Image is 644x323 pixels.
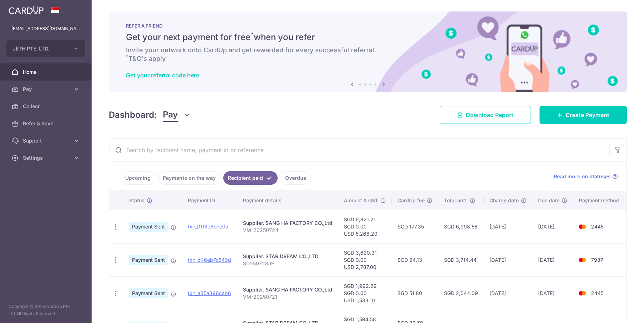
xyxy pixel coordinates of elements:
[188,290,231,296] a: txn_a35a396cab6
[126,46,610,63] h6: Invite your network onto CardUp and get rewarded for every successful referral. T&C's apply
[338,276,392,310] td: SGD 1,992.29 SGD 0.00 USD 1,533.10
[163,108,190,122] button: Pay
[126,72,199,79] a: Get your referral code here
[532,210,573,243] td: [DATE]
[397,197,425,204] span: CardUp fee
[188,223,228,230] a: txn_01f8e8b7e0a
[575,256,590,264] img: Bank Card
[243,253,332,260] div: Supplier. STAR DREAM CO.,LTD
[121,171,155,185] a: Upcoming
[23,137,70,144] span: Support
[109,109,157,121] h4: Dashboard:
[23,120,70,127] span: Refer & Save
[243,286,332,293] div: Supplier. SANG HA FACTORY CO.,Ltd
[540,106,627,124] a: Create Payment
[11,25,80,32] p: [EMAIL_ADDRESS][DOMAIN_NAME]
[6,40,85,57] button: JETH PTE. LTD.
[243,227,332,234] p: VM-20250724
[392,210,438,243] td: SGD 177.35
[182,191,237,210] th: Payment ID
[554,173,618,180] a: Read more on statuses
[23,68,70,76] span: Home
[538,197,560,204] span: Due date
[591,257,603,263] span: 7937
[126,23,610,29] p: REFER A FRIEND
[440,106,531,124] a: Download Report
[13,45,66,52] span: JETH PTE. LTD.
[554,173,611,180] span: Read more on statuses
[438,243,484,276] td: SGD 3,714.44
[129,222,168,232] span: Payment Sent
[392,276,438,310] td: SGD 51.80
[444,197,468,204] span: Total amt.
[438,210,484,243] td: SGD 6,998.56
[158,171,220,185] a: Payments on the way
[129,255,168,265] span: Payment Sent
[23,154,70,161] span: Settings
[392,243,438,276] td: SGD 94.13
[23,103,70,110] span: Collect
[129,197,145,204] span: Status
[188,257,231,263] a: txn_d46eb7c549d
[243,220,332,227] div: Supplier. SANG HA FACTORY CO.,Ltd
[126,32,610,43] h5: Get your next payment for free when you refer
[129,288,168,298] span: Payment Sent
[344,197,378,204] span: Amount & GST
[591,223,604,230] span: 2445
[243,260,332,267] p: SD250728JE
[466,111,513,119] span: Download Report
[591,290,604,296] span: 2445
[223,171,278,185] a: Recipient paid
[338,210,392,243] td: SGD 6,821.21 SGD 0.00 USD 5,266.20
[573,191,628,210] th: Payment method
[237,191,338,210] th: Payment details
[338,243,392,276] td: SGD 3,620.31 SGD 0.00 USD 2,787.00
[484,276,532,310] td: [DATE]
[109,139,609,161] input: Search by recipient name, payment id or reference
[566,111,609,119] span: Create Payment
[109,11,627,92] img: RAF banner
[532,243,573,276] td: [DATE]
[484,210,532,243] td: [DATE]
[23,86,70,93] span: Pay
[163,108,178,122] span: Pay
[9,6,44,14] img: CardUp
[575,289,590,298] img: Bank Card
[489,197,519,204] span: Charge date
[575,222,590,231] img: Bank Card
[280,171,311,185] a: Overdue
[598,302,637,319] iframe: Opens a widget where you can find more information
[532,276,573,310] td: [DATE]
[484,243,532,276] td: [DATE]
[243,293,332,300] p: VM-20250721
[438,276,484,310] td: SGD 2,044.09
